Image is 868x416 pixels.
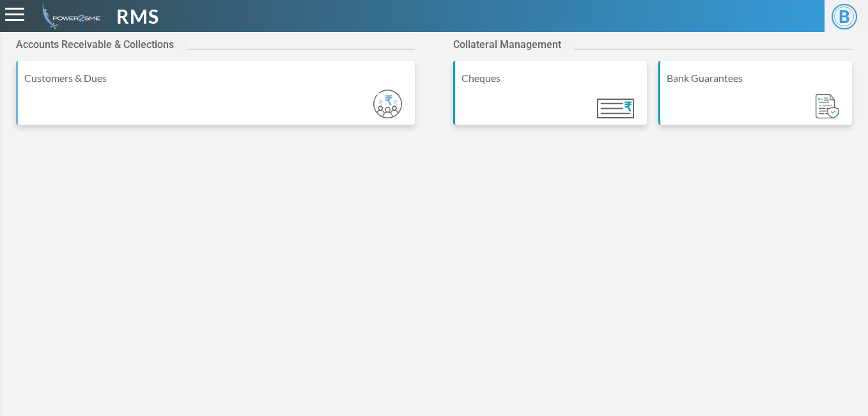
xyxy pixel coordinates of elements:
[461,70,640,86] div: Cheques
[16,38,187,51] h2: Accounts Receivable & Collections
[667,70,846,86] div: Bank Guarantees
[453,38,574,51] h2: Collateral Management
[24,70,408,86] div: Customers & Dues
[453,61,647,138] a: Cheques Module_ic
[37,3,100,29] img: admin
[658,61,852,138] a: Bank Guarantees Module_ic
[816,94,839,119] img: Module_ic
[116,2,159,31] span: RMS
[16,61,415,138] a: Customers & Dues Module_ic
[597,99,634,118] img: Module_ic
[373,90,402,118] img: Module_ic
[832,4,857,29] span: B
